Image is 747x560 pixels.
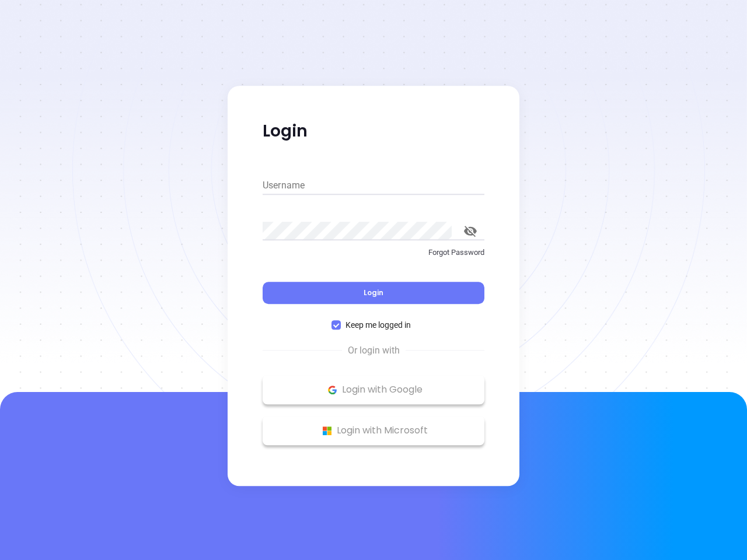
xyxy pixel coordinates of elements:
img: Microsoft Logo [320,423,334,438]
img: Google Logo [325,383,340,397]
button: Google Logo Login with Google [263,375,484,404]
p: Login with Microsoft [268,422,479,439]
p: Forgot Password [263,247,484,258]
button: Login [263,282,484,304]
a: Forgot Password [263,247,484,268]
p: Login [263,121,484,142]
button: Microsoft Logo Login with Microsoft [263,416,484,445]
span: Keep me logged in [341,318,416,331]
span: Or login with [342,344,406,358]
button: toggle password visibility [456,217,484,245]
span: Login [364,288,383,297]
p: Login with Google [268,381,479,398]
